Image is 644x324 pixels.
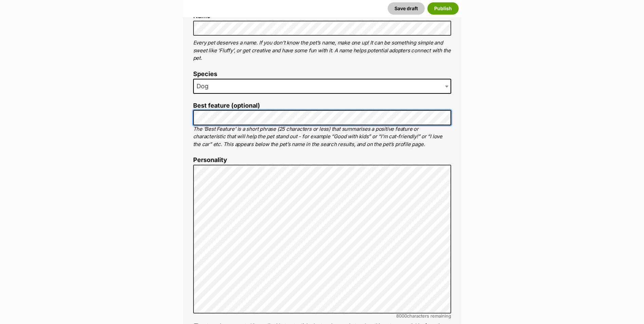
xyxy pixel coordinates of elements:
span: Dog [193,79,451,94]
p: Every pet deserves a name. If you don’t know the pet’s name, make one up! It can be something sim... [193,39,451,62]
span: 8000 [396,313,407,319]
label: Best feature (optional) [193,102,451,109]
label: Species [193,71,451,78]
label: Personality [193,157,451,164]
p: The ‘Best Feature’ is a short phrase (25 characters or less) that summarises a positive feature o... [193,125,451,148]
button: Save draft [388,2,425,15]
button: Publish [427,2,459,15]
div: characters remaining [193,313,451,319]
span: Dog [194,82,215,91]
